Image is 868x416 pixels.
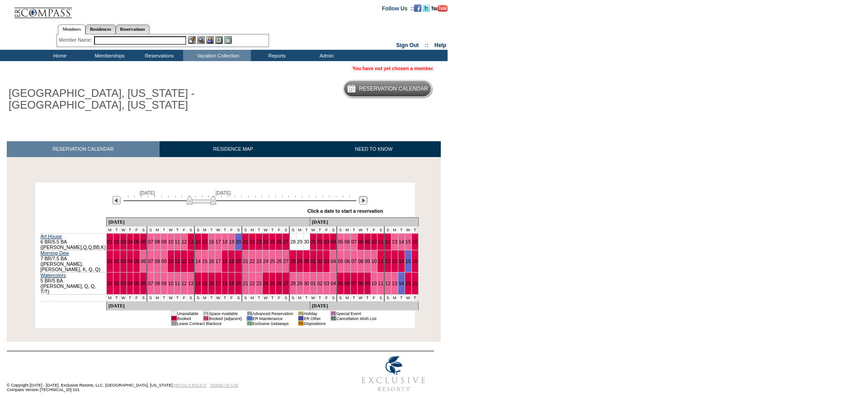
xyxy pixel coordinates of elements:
a: 29 [297,281,302,286]
a: 07 [148,281,153,286]
td: 01 [171,316,177,321]
a: 26 [276,258,282,264]
a: 14 [399,258,404,264]
a: 02 [317,258,323,264]
a: Watercolors [41,273,66,278]
a: 23 [256,281,262,286]
a: 03 [324,239,329,244]
td: W [405,227,411,234]
a: 08 [358,281,363,286]
img: Follow us on Twitter [423,5,430,12]
img: Become our fan on Facebook [414,5,421,12]
td: T [364,295,371,301]
td: M [297,295,303,301]
td: S [194,227,201,234]
a: 09 [365,258,370,264]
a: 19 [229,281,234,286]
a: 24 [263,258,269,264]
a: 03 [121,258,126,264]
a: 07 [351,258,357,264]
img: Subscribe to our YouTube Channel [431,5,448,12]
a: 25 [270,239,275,244]
td: S [235,227,242,234]
td: M [297,227,303,234]
a: 25 [270,281,275,286]
a: 07 [148,258,153,264]
a: 06 [141,281,146,286]
a: 04 [127,239,133,244]
a: 27 [283,258,288,264]
a: 02 [114,281,119,286]
td: F [276,227,283,234]
a: 28 [290,239,296,244]
a: 27 [283,239,288,244]
td: M [154,295,161,301]
a: 07 [148,239,153,244]
td: T [113,227,120,234]
td: ER Other [304,316,326,321]
td: Unavailable [177,311,198,316]
img: b_calculator.gif [224,36,232,44]
td: Booked [177,316,198,321]
td: T [208,227,215,234]
a: 26 [276,281,282,286]
td: T [303,227,310,234]
td: T [127,295,133,301]
a: 09 [365,239,370,244]
a: 08 [155,239,160,244]
td: T [303,295,310,301]
a: 22 [250,281,255,286]
a: 13 [188,239,193,244]
td: M [106,227,113,234]
td: S [194,295,201,301]
a: 16 [209,258,214,264]
a: 11 [378,258,383,264]
a: 10 [168,239,174,244]
img: Reservations [215,36,223,44]
a: 12 [385,239,391,244]
a: 10 [372,281,377,286]
a: 12 [385,281,391,286]
a: 02 [114,239,119,244]
td: S [188,227,194,234]
td: T [398,227,405,234]
span: [DATE] [140,190,155,196]
td: T [316,227,323,234]
a: 14 [399,281,404,286]
a: 08 [155,258,160,264]
a: 03 [324,258,329,264]
a: 02 [317,239,323,244]
td: Special Event [336,311,376,316]
td: W [167,227,174,234]
a: 15 [406,239,411,244]
a: RESERVATION CALENDAR [7,141,160,157]
a: 08 [358,258,363,264]
td: S [289,227,296,234]
td: T [269,295,276,301]
td: Admin [301,50,350,61]
span: :: [425,42,429,48]
div: Click a date to start a reservation [307,208,383,214]
td: [DATE] [106,301,310,311]
a: 21 [243,258,248,264]
a: 11 [175,281,180,286]
td: S [289,295,296,301]
a: Help [434,42,446,48]
h1: [GEOGRAPHIC_DATA], [US_STATE] - [GEOGRAPHIC_DATA], [US_STATE] [7,86,209,113]
a: 25 [270,258,275,264]
a: 23 [256,239,262,244]
a: 08 [358,239,363,244]
td: S [337,227,344,234]
td: T [255,295,262,301]
td: 5 BR/5 BA ([PERSON_NAME], Q, Q, T/T) [40,273,107,295]
a: 05 [134,281,139,286]
td: 6 BR/5.5 BA ([PERSON_NAME],Q,Q,BB,K) [40,234,107,250]
td: S [377,227,384,234]
a: 28 [290,281,296,286]
a: 15 [202,239,208,244]
a: 24 [263,239,269,244]
td: Space Available [209,311,242,316]
a: 14 [195,281,201,286]
span: You have not yet chosen a member. [353,66,434,71]
a: 08 [155,281,160,286]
